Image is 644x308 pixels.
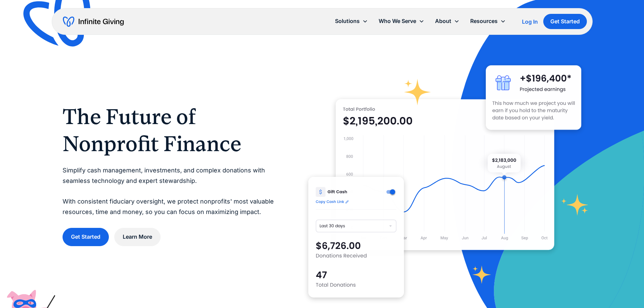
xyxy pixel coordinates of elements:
div: Solutions [335,17,360,26]
p: Simplify cash management, investments, and complex donations with seamless technology and expert ... [63,165,281,217]
div: About [435,17,451,26]
img: nonprofit donation platform [336,99,554,250]
a: Log In [522,18,538,26]
a: Get Started [543,14,587,29]
h1: The Future of Nonprofit Finance [63,103,281,157]
img: fundraising star [561,194,589,215]
div: Log In [522,19,538,24]
div: About [430,14,465,28]
div: Who We Serve [373,14,430,28]
div: Resources [465,14,511,28]
div: Solutions [330,14,373,28]
a: Get Started [63,228,109,246]
a: home [63,16,124,27]
div: Resources [470,17,498,26]
a: Learn More [114,228,161,246]
div: Who We Serve [379,17,416,26]
img: donation software for nonprofits [308,177,404,298]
